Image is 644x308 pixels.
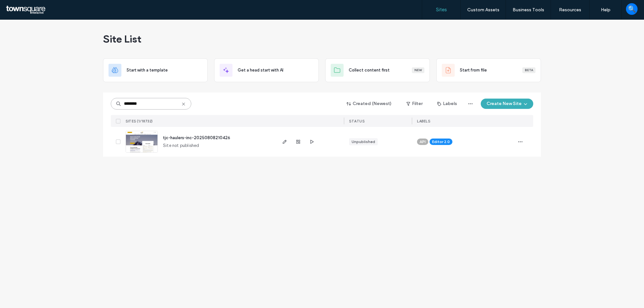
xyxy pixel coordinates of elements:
[103,33,141,45] span: Site List
[14,5,28,10] span: Help
[214,58,319,82] div: Get a head start with AI
[126,119,153,123] span: SITES (1/18732)
[163,142,199,149] span: Site not published
[127,67,168,73] span: Start with a template
[163,135,230,140] a: tjc-haulers-inc-20250808210426
[420,139,426,145] span: API
[412,67,424,73] div: New
[601,7,611,13] label: Help
[626,3,638,15] button: 🔍
[431,99,463,109] button: Labels
[467,7,499,13] label: Custom Assets
[400,99,429,109] button: Filter
[352,139,375,145] div: Unpublished
[432,139,450,145] span: Editor 2.0
[559,7,581,13] label: Resources
[460,67,487,73] span: Start from file
[436,58,541,82] div: Start from fileBeta
[341,99,397,109] button: Created (Newest)
[417,119,430,123] span: LABELS
[349,67,390,73] span: Collect content first
[325,58,430,82] div: Collect content firstNew
[481,99,533,109] button: Create New Site
[522,67,535,73] div: Beta
[436,7,447,13] label: Sites
[349,119,365,123] span: STATUS
[238,67,283,73] span: Get a head start with AI
[513,7,544,13] label: Business Tools
[103,58,208,82] div: Start with a template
